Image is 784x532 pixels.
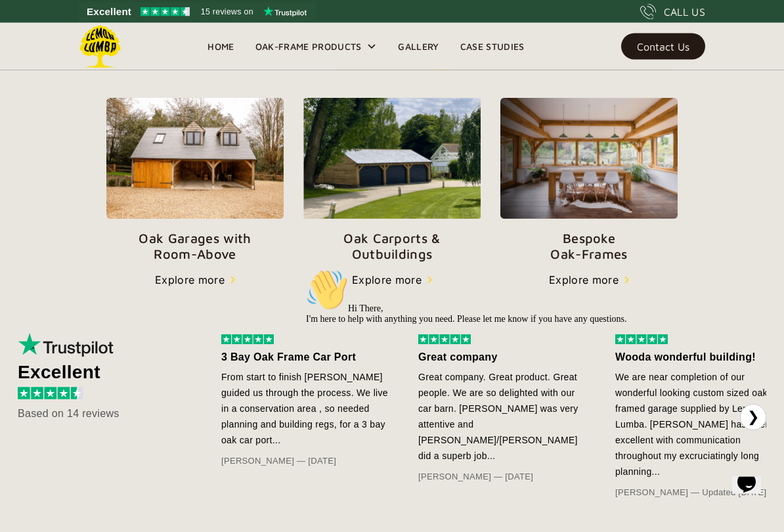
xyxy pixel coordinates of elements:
[5,5,47,47] img: :wave:
[640,4,705,20] a: CALL US
[450,37,535,56] a: Case Studies
[303,99,481,263] a: Oak Carports &Outbuildings
[387,37,449,56] a: Gallery
[727,477,771,519] iframe: chat widget
[18,365,182,381] div: Excellent
[500,99,678,263] a: BespokeOak-Frames
[5,39,326,60] span: Hi There, I'm here to help with anything you need. Please let me know if you have any questions.
[155,273,235,288] a: Explore more
[18,334,116,357] img: Trustpilot
[255,39,362,55] div: Oak-Frame Products
[155,273,225,288] div: Explore more
[5,5,475,60] div: 👋Hi There,I'm here to help with anything you need. Please let me know if you have any questions.
[106,231,284,263] p: Oak Garages with Room-Above
[637,42,689,51] div: Contact Us
[418,470,589,485] div: [PERSON_NAME] — [DATE]
[201,4,253,20] span: 15 reviews on
[18,407,182,422] div: Based on 14 reviews
[87,4,131,20] span: Excellent
[141,7,190,16] img: Trustpilot 4.5 stars
[245,23,388,70] div: Oak-Frame Products
[221,370,392,449] div: From start to finish [PERSON_NAME] guided us through the process. We live in a conservation area ...
[221,335,274,345] img: 5 stars
[197,37,244,56] a: Home
[18,388,83,400] img: 4.5 stars
[301,264,771,473] iframe: chat widget
[263,7,307,17] img: Trustpilot logo
[303,231,481,263] p: Oak Carports & Outbuildings
[500,231,678,263] p: Bespoke Oak-Frames
[221,350,392,366] div: 3 Bay Oak Frame Car Port
[664,4,705,20] div: CALL US
[221,454,392,470] div: [PERSON_NAME] — [DATE]
[621,33,705,60] a: Contact Us
[106,99,284,263] a: Oak Garages withRoom-Above
[79,3,316,21] a: See Lemon Lumba reviews on Trustpilot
